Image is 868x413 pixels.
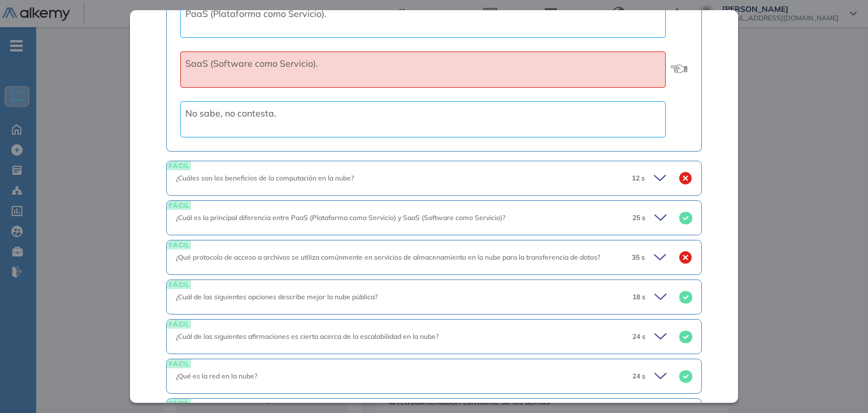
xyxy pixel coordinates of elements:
span: ¿Cuáles son los beneficios de la computación en la nube? [176,174,354,182]
span: FÁCIL [167,201,191,209]
span: ¿Cuál de las siguientes opciones describe mejor la nube pública? [176,292,377,301]
span: ¿Cuál es la principal diferencia entre PaaS (Plataforma como Servicio) y SaaS (Software como Serv... [176,213,505,222]
span: No sabe, no contesta. [185,107,276,119]
span: PaaS (Plataforma como Servicio). [185,8,327,19]
span: ¿Qué es la red en la nube? [176,372,257,380]
span: FÁCIL [167,161,191,170]
span: 25 s [632,213,645,223]
span: 18 s [632,292,645,302]
span: 35 s [632,252,645,263]
span: FÁCIL [167,240,191,249]
span: 24 s [632,371,645,381]
span: FÁCIL [167,280,191,289]
span: ¿Cuál de las siguientes afirmaciones es cierta acerca de la escalabilidad en la nube? [176,332,439,341]
span: FÁCIL [167,399,191,407]
span: 12 s [632,173,645,183]
span: FÁCIL [167,320,191,328]
span: 24 s [632,332,645,342]
span: ¿Qué protocolo de acceso a archivos se utiliza comúnmente en servicios de almacenamiento en la nu... [176,253,600,261]
span: SaaS (Software como Servicio). [185,58,318,69]
span: FÁCIL [167,359,191,368]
